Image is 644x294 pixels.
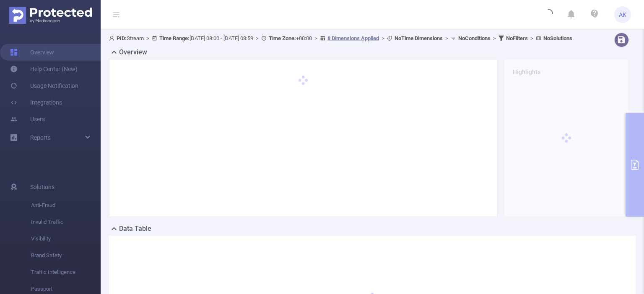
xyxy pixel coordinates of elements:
a: Help Center (New) [10,61,78,77]
span: > [443,35,451,41]
span: Solutions [30,179,55,195]
span: AK [619,6,626,23]
b: No Time Dimensions [395,35,443,41]
b: Time Zone: [269,35,296,41]
a: Usage Notification [10,77,78,94]
a: Users [10,111,45,128]
span: Stream [DATE] 08:00 - [DATE] 08:59 +00:00 [109,35,572,41]
h2: Overview [119,47,147,57]
img: Protected Media [9,7,92,24]
b: No Conditions [458,35,491,41]
a: Integrations [10,94,62,111]
span: > [379,35,387,41]
b: Time Range: [159,35,190,41]
span: Brand Safety [31,247,101,264]
span: Anti-Fraud [31,197,101,214]
b: PID: [117,35,127,41]
span: Visibility [31,230,101,247]
span: > [253,35,261,41]
u: 8 Dimensions Applied [327,35,379,41]
span: > [491,35,499,41]
b: No Solutions [543,35,572,41]
span: > [312,35,320,41]
span: Invalid Traffic [31,214,101,230]
span: > [144,35,152,41]
span: > [528,35,536,41]
h2: Data Table [119,224,151,234]
a: Overview [10,44,54,61]
span: Traffic Intelligence [31,264,101,281]
i: icon: loading [543,9,553,20]
i: icon: user [109,36,117,41]
b: No Filters [506,35,528,41]
a: Reports [30,129,51,146]
span: Reports [30,134,51,141]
